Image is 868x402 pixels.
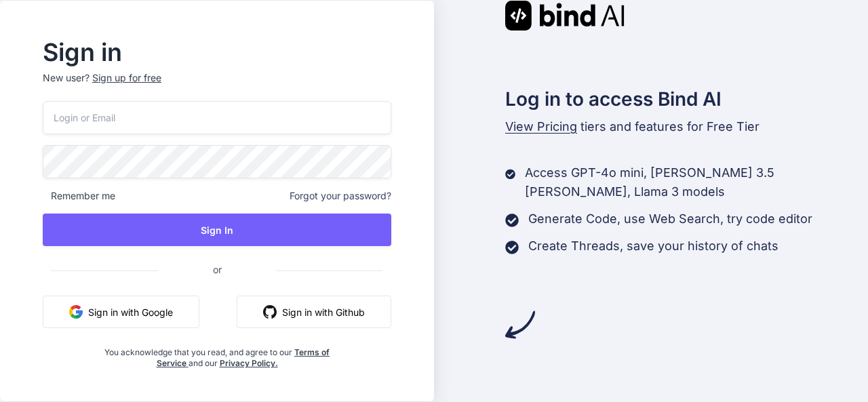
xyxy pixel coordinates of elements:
[159,253,276,286] span: or
[43,214,391,246] button: Sign In
[505,1,625,31] img: Bind AI logo
[43,71,391,101] p: New user?
[528,209,812,228] p: Generate Code, use Web Search, try code editor
[43,189,115,203] span: Remember me
[505,310,535,340] img: arrow
[69,305,83,319] img: google
[43,41,391,63] h2: Sign in
[220,358,278,368] a: Privacy Policy.
[43,101,391,134] input: Login or Email
[505,117,868,136] p: tiers and features for Free Tier
[528,237,778,256] p: Create Threads, save your history of chats
[505,85,868,113] h2: Log in to access Bind AI
[263,305,277,319] img: github
[43,296,199,328] button: Sign in with Google
[92,71,161,85] div: Sign up for free
[157,347,330,368] a: Terms of Service
[101,339,334,369] div: You acknowledge that you read, and agree to our and our
[290,189,391,203] span: Forgot your password?
[525,163,868,201] p: Access GPT-4o mini, [PERSON_NAME] 3.5 [PERSON_NAME], Llama 3 models
[237,296,391,328] button: Sign in with Github
[505,119,577,134] span: View Pricing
